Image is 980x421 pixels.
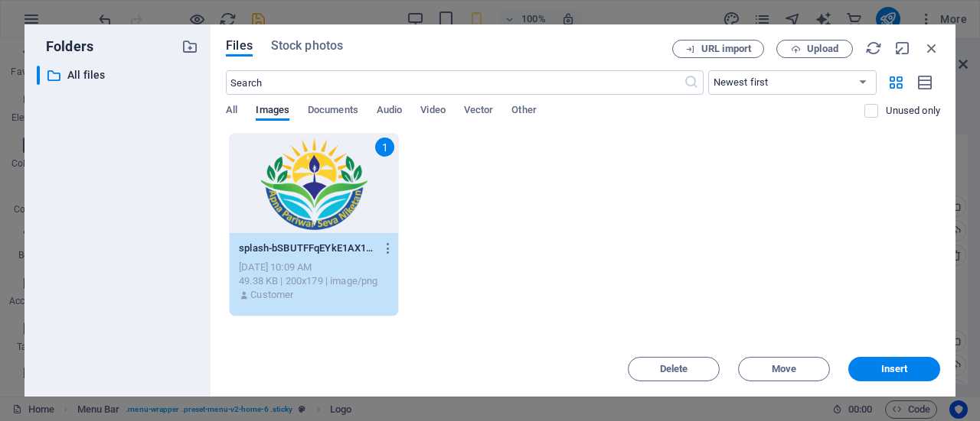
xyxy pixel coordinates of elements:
[67,66,170,84] p: All files
[420,101,445,122] span: Video
[375,138,394,157] div: 1
[772,364,796,374] span: Move
[271,37,343,55] span: Stock photos
[807,44,838,53] span: Upload
[239,274,389,288] div: 49.38 KB | 200x179 | image/png
[511,101,536,122] span: Other
[37,37,93,57] p: Folders
[738,357,830,381] button: Move
[181,38,198,55] i: Create new folder
[701,44,751,53] span: URL import
[239,261,389,274] div: [DATE] 10:09 AM
[308,101,358,122] span: Documents
[239,241,375,255] p: splash-bSBUTFFqEYkE1AX1uOyaAw.png
[464,101,494,122] span: Vector
[672,40,764,58] button: URL import
[250,288,293,302] p: Customer
[881,364,908,374] span: Insert
[37,66,40,85] div: ​
[894,40,911,57] i: Minimize
[660,364,688,374] span: Delete
[923,40,940,57] i: Close
[628,357,720,381] button: Delete
[226,101,237,122] span: All
[886,104,940,118] p: Displays only files that are not in use on the website. Files added during this session can still...
[848,357,940,381] button: Insert
[226,70,683,95] input: Search
[776,40,853,58] button: Upload
[226,37,253,55] span: Files
[256,101,289,122] span: Images
[865,40,882,57] i: Reload
[377,101,402,122] span: Audio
